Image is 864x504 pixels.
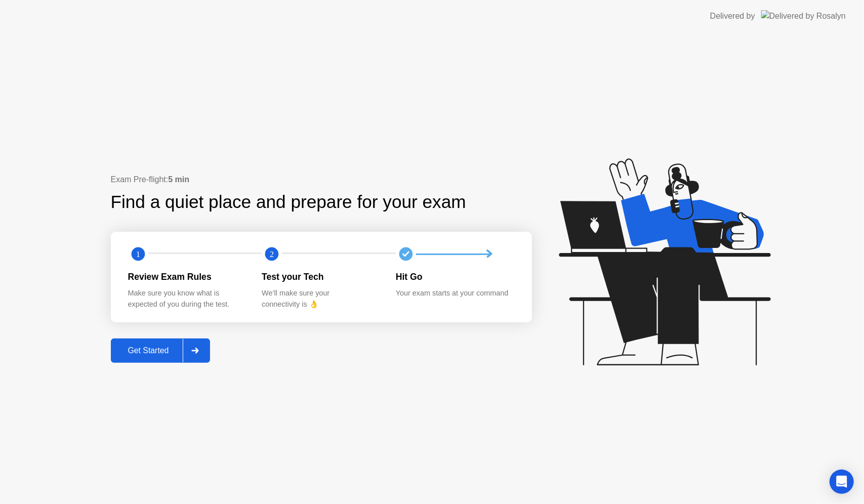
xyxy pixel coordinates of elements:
[396,288,514,299] div: Your exam starts at your command
[270,249,274,259] text: 2
[396,270,514,283] div: Hit Go
[262,270,380,283] div: Test your Tech
[710,10,755,22] div: Delivered by
[128,288,246,310] div: Make sure you know what is expected of you during the test.
[761,10,846,22] img: Delivered by Rosalyn
[830,470,854,494] div: Open Intercom Messenger
[136,249,140,259] text: 1
[168,175,189,184] b: 5 min
[128,270,246,283] div: Review Exam Rules
[114,346,183,355] div: Get Started
[262,288,380,310] div: We’ll make sure your connectivity is 👌
[111,174,532,186] div: Exam Pre-flight:
[111,339,211,363] button: Get Started
[111,189,468,216] div: Find a quiet place and prepare for your exam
